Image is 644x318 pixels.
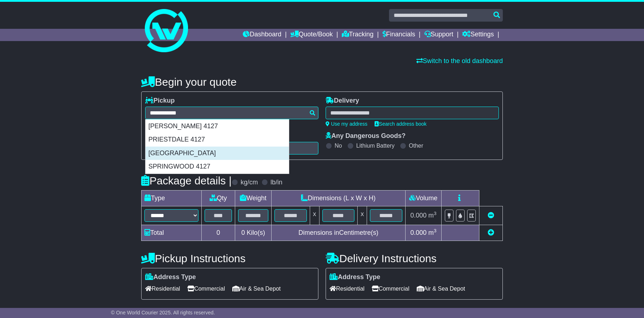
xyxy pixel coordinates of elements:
span: Air & Sea Depot [417,283,465,294]
span: © One World Courier 2025. All rights reserved. [111,310,215,315]
a: Dashboard [243,29,281,41]
div: PRIESTDALE 4127 [146,133,289,147]
span: m [428,212,437,219]
label: Address Type [330,273,380,281]
label: Address Type [145,273,196,281]
h4: Package details | [141,175,232,187]
a: Tracking [342,29,374,41]
span: Residential [145,283,180,294]
td: Dimensions in Centimetre(s) [271,225,405,241]
label: Other [409,142,423,149]
div: SPRINGWOOD 4127 [146,160,289,174]
a: Financials [383,29,415,41]
span: Air & Sea Depot [232,283,281,294]
a: Use my address [326,121,367,127]
label: Lithium Battery [356,142,395,149]
td: Total [142,225,202,241]
td: x [310,206,319,225]
div: [PERSON_NAME] 4127 [146,120,289,133]
sup: 3 [434,228,437,233]
a: Settings [462,29,494,41]
span: Commercial [187,283,225,294]
label: Pickup [145,97,175,105]
span: 0.000 [410,229,426,236]
span: Commercial [372,283,409,294]
td: Weight [235,191,272,206]
span: m [428,229,437,236]
h4: Delivery Instructions [326,252,503,264]
td: 0 [202,225,235,241]
a: Switch to the old dashboard [416,57,503,64]
td: Volume [405,191,441,206]
span: 0.000 [410,212,426,219]
td: Qty [202,191,235,206]
label: Any Dangerous Goods? [326,132,406,140]
td: x [358,206,367,225]
td: Type [142,191,202,206]
a: Support [424,29,453,41]
a: Remove this item [488,212,494,219]
label: kg/cm [241,179,258,187]
span: 0 [241,229,245,236]
label: lb/in [270,179,282,187]
h4: Begin your quote [141,76,503,88]
a: Search address book [375,121,426,127]
td: Kilo(s) [235,225,272,241]
sup: 3 [434,211,437,216]
label: Delivery [326,97,359,105]
span: Residential [330,283,365,294]
td: Dimensions (L x W x H) [271,191,405,206]
label: No [335,142,342,149]
h4: Pickup Instructions [141,252,318,264]
div: [GEOGRAPHIC_DATA] [146,147,289,160]
a: Add new item [488,229,494,236]
typeahead: Please provide city [145,107,318,119]
a: Quote/Book [290,29,333,41]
